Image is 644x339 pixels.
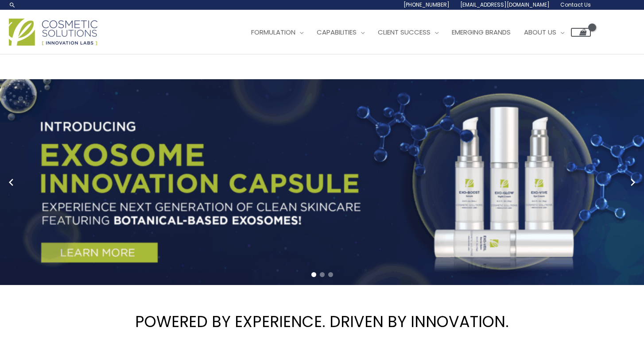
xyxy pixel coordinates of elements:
span: Client Success [378,27,431,37]
span: [EMAIL_ADDRESS][DOMAIN_NAME] [460,1,550,8]
span: Capabilities [317,27,357,37]
span: About Us [524,27,556,37]
img: Cosmetic Solutions Logo [9,19,97,46]
a: Search icon link [9,1,16,8]
nav: Site Navigation [238,19,591,46]
button: Previous slide [4,176,18,189]
span: Formulation [251,27,295,37]
a: Client Success [371,19,445,46]
a: Capabilities [310,19,371,46]
a: Formulation [244,19,310,46]
a: View Shopping Cart, empty [571,28,591,37]
a: Emerging Brands [445,19,517,46]
span: Go to slide 2 [320,272,325,277]
span: [PHONE_NUMBER] [403,1,450,8]
span: Go to slide 1 [311,272,316,277]
span: Emerging Brands [452,27,511,37]
a: About Us [517,19,571,46]
button: Next slide [626,176,640,189]
span: Go to slide 3 [328,272,333,277]
span: Contact Us [560,1,591,8]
